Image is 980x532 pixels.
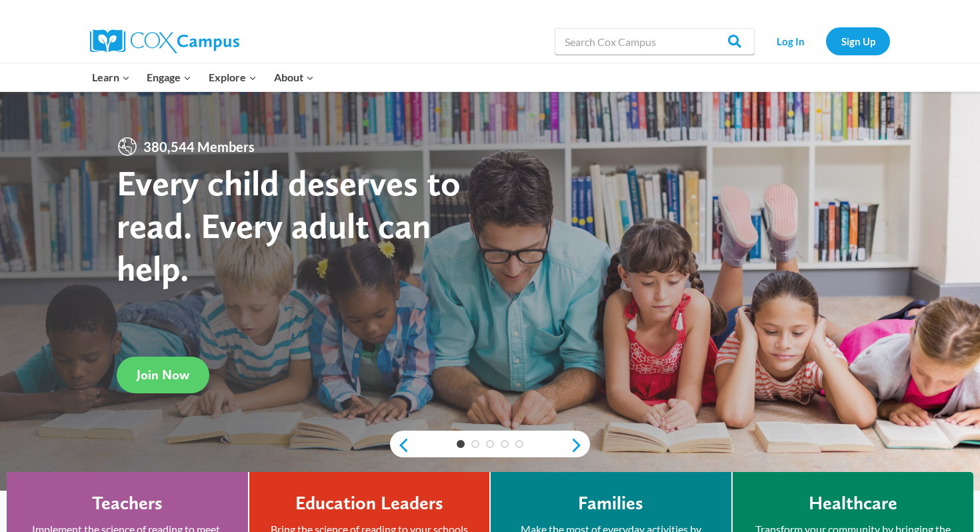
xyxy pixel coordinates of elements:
a: Join Now [117,357,209,393]
nav: Primary Navigation [83,63,322,91]
a: 5 [515,440,523,448]
a: Sign Up [826,27,890,55]
a: next [570,437,590,453]
input: Search Cox Campus [555,28,755,55]
h4: Healthcare [809,492,897,515]
span: Learn [92,69,130,86]
nav: Secondary Navigation [761,27,890,55]
a: Log In [761,27,819,55]
strong: Every child deserves to read. Every adult can help. [117,161,461,289]
span: 380,544 Members [138,136,260,157]
a: 1 [457,440,465,448]
h4: Teachers [92,492,163,515]
h4: Education Leaders [295,492,443,515]
span: About [274,69,314,86]
span: Engage [147,69,191,86]
div: content slider buttons [390,432,590,459]
a: 3 [486,440,494,448]
a: 2 [471,440,479,448]
a: 4 [501,440,509,448]
a: previous [390,437,410,453]
img: Cox Campus [90,29,239,53]
h4: Families [578,492,643,515]
span: Join Now [137,367,189,383]
span: Explore [209,69,257,86]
